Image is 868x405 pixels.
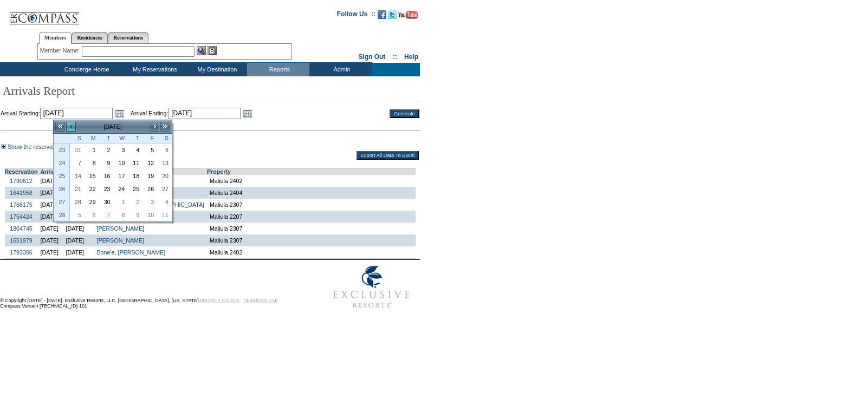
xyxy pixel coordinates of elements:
td: [DATE] [38,246,62,259]
td: Sunday, July 05, 2026 [70,208,85,221]
td: My Destination [185,63,247,76]
td: Maliula 2307 [207,234,416,246]
td: Maliula 2207 [207,211,416,223]
a: 31 [70,144,84,156]
a: 18 [128,170,142,182]
th: Thursday [128,134,142,143]
img: Subscribe to our YouTube Channel [398,11,418,19]
a: 1 [85,144,99,156]
a: 1641958 [10,190,33,196]
a: Property [207,168,231,175]
th: Wednesday [114,134,128,143]
a: Follow us on Twitter [388,14,397,20]
td: Tuesday, June 30, 2026 [99,195,114,208]
a: 10 [143,209,157,221]
td: [DATE] [38,187,62,199]
a: Members [39,32,72,44]
td: Wednesday, July 08, 2026 [114,208,128,221]
td: [DATE] [61,223,88,234]
a: 11 [128,157,142,169]
a: 9 [128,209,142,221]
a: 7 [100,209,113,221]
th: Tuesday [99,134,114,143]
a: 11 [158,209,171,221]
th: Sunday [70,134,85,143]
td: Wednesday, June 10, 2026 [114,156,128,169]
a: 8 [114,209,128,221]
th: Saturday [157,134,172,143]
td: Thursday, June 04, 2026 [128,143,142,156]
a: Sign Out [358,53,385,61]
td: [DATE] [38,211,62,223]
a: 2 [128,196,142,208]
div: Member Name: [40,46,82,55]
td: Friday, July 03, 2026 [142,195,157,208]
th: 27 [54,195,70,208]
a: 3 [114,144,128,156]
td: Tuesday, June 23, 2026 [99,182,114,195]
td: Saturday, July 04, 2026 [157,195,172,208]
td: Wednesday, July 01, 2026 [114,195,128,208]
a: [PERSON_NAME][GEOGRAPHIC_DATA] [96,201,204,208]
a: Show the reservation icon definitions [8,143,102,150]
th: 23 [54,143,70,156]
a: Open the calendar popup. [114,108,126,120]
td: Monday, July 06, 2026 [85,208,99,221]
a: 1790612 [10,178,33,184]
td: Maliula 2307 [207,223,416,234]
span: :: [393,53,397,61]
a: 7 [70,157,84,169]
td: Saturday, July 11, 2026 [157,208,172,221]
td: Tuesday, June 16, 2026 [99,169,114,182]
td: Saturday, June 06, 2026 [157,143,172,156]
a: 1754424 [10,213,33,220]
a: Bone’e, [PERSON_NAME] [96,249,165,256]
a: 8 [85,157,99,169]
td: Sunday, June 07, 2026 [70,156,85,169]
img: View [197,46,206,55]
td: Saturday, June 27, 2026 [157,182,172,195]
a: 25 [128,183,142,195]
td: Friday, June 19, 2026 [142,169,157,182]
th: Friday [142,134,157,143]
td: [DATE] [61,246,88,259]
td: Tuesday, June 02, 2026 [99,143,114,156]
a: 4 [158,196,171,208]
a: 14 [70,170,84,182]
a: 1804745 [10,225,33,232]
td: Friday, June 05, 2026 [142,143,157,156]
td: Sunday, June 21, 2026 [70,182,85,195]
th: 24 [54,156,70,169]
a: << [55,121,66,132]
input: Export All Data To Excel [357,151,419,160]
td: Maliula 2402 [207,175,416,187]
a: [PERSON_NAME] [96,225,144,232]
a: 5 [143,144,157,156]
a: < [66,121,76,132]
a: 15 [85,170,99,182]
a: 5 [70,209,84,221]
a: 1793306 [10,249,33,256]
a: 28 [70,196,84,208]
a: 16 [100,170,113,182]
a: 10 [114,157,128,169]
td: Sunday, May 31, 2026 [70,143,85,156]
a: 1 [114,196,128,208]
a: 22 [85,183,99,195]
th: 25 [54,169,70,182]
td: Wednesday, June 03, 2026 [114,143,128,156]
a: 21 [70,183,84,195]
th: 28 [54,208,70,221]
td: Monday, June 22, 2026 [85,182,99,195]
a: 26 [143,183,157,195]
a: 1768175 [10,201,33,208]
a: 1651979 [10,237,33,244]
td: Maliula 2307 [207,199,416,211]
td: Reports [247,63,309,76]
td: Monday, June 15, 2026 [85,169,99,182]
td: Thursday, June 18, 2026 [128,169,142,182]
th: Monday [85,134,99,143]
a: Help [404,53,418,61]
a: [PERSON_NAME] [96,237,144,244]
a: 3 [143,196,157,208]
